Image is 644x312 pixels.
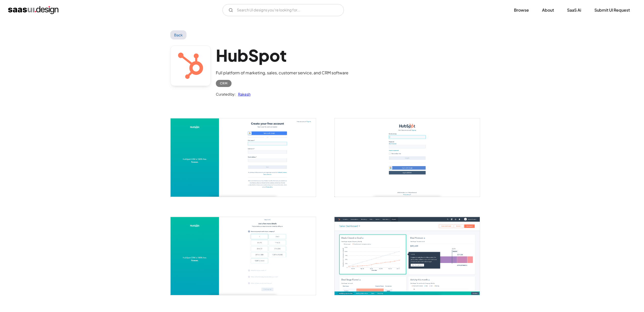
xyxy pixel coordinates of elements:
img: 6018af9ba8d17f7ec71e4978_HubSpot-just-few-more-details.jpg [171,217,316,295]
a: About [536,5,560,16]
a: open lightbox [171,118,316,196]
div: Full platform of marketing, sales, customer service, and CRM software [216,70,348,76]
a: SaaS Ai [561,5,587,16]
a: Back [170,30,187,39]
img: 6018af9b1474bdeae3bf54d8_HubSpot-create-account.jpg [171,118,316,196]
img: 6018af9b9614ec318a8533a9_HubSpot-login.jpg [335,118,480,196]
a: open lightbox [335,217,480,295]
a: Submit UI Request [588,5,636,16]
h1: HubSpot [216,46,348,65]
a: open lightbox [335,118,480,196]
a: open lightbox [171,217,316,295]
input: Search UI designs you're looking for... [222,4,344,16]
form: Email Form [222,4,344,16]
img: 6018af9b5f7f2c2d465bbe44_HubSpot-sales-dashbboard.jpg [335,217,480,295]
a: Rakesh [236,91,251,97]
div: Curated by: [216,91,236,97]
a: Browse [508,5,535,16]
div: CRM [220,80,227,86]
a: home [8,6,58,14]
